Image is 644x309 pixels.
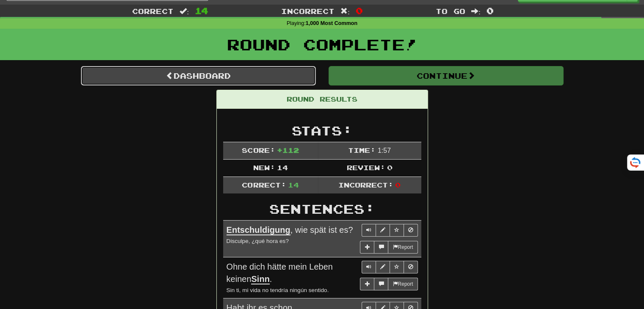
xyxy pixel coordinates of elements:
[360,241,417,254] div: More sentence controls
[390,261,404,273] button: Toggle favorite
[404,261,418,273] button: Toggle ignore
[227,287,329,293] small: Sin ti, mi vida no tendría ningún sentido.
[340,8,350,15] span: :
[378,147,391,154] span: 1 : 57
[180,8,189,15] span: :
[346,163,385,171] span: Review:
[227,262,333,284] span: Ohne dich hätte mein Leben keinen .
[376,224,390,237] button: Edit sentence
[404,224,418,237] button: Toggle ignore
[277,146,299,154] span: + 112
[277,163,288,171] span: 14
[360,241,374,254] button: Add sentence to collection
[395,181,401,189] span: 0
[338,181,393,189] span: Incorrect:
[388,241,417,254] button: Report
[3,36,641,53] h1: Round Complete!
[360,278,417,290] div: More sentence controls
[227,225,353,235] span: , wie spät ist es?
[362,224,376,237] button: Play sentence audio
[81,66,316,86] a: Dashboard
[360,278,374,290] button: Add sentence to collection
[387,163,392,171] span: 0
[217,90,428,109] div: Round Results
[281,7,334,15] span: Incorrect
[356,6,363,16] span: 0
[348,146,376,154] span: Time:
[306,20,357,26] strong: 1,000 Most Common
[471,8,481,15] span: :
[195,6,208,16] span: 14
[486,6,494,16] span: 0
[436,7,465,15] span: To go
[288,181,299,189] span: 14
[223,202,421,216] h2: Sentences:
[227,225,290,235] u: Entschuldigung
[362,224,418,237] div: Sentence controls
[223,124,421,138] h2: Stats:
[227,238,289,244] small: Disculpe, ¿qué hora es?
[251,274,269,284] u: Sinn
[362,261,376,273] button: Play sentence audio
[376,261,390,273] button: Edit sentence
[132,7,174,15] span: Correct
[253,163,275,171] span: New:
[362,261,418,273] div: Sentence controls
[329,66,564,86] button: Continue
[242,181,286,189] span: Correct:
[390,224,404,237] button: Toggle favorite
[388,278,417,290] button: Report
[242,146,275,154] span: Score:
